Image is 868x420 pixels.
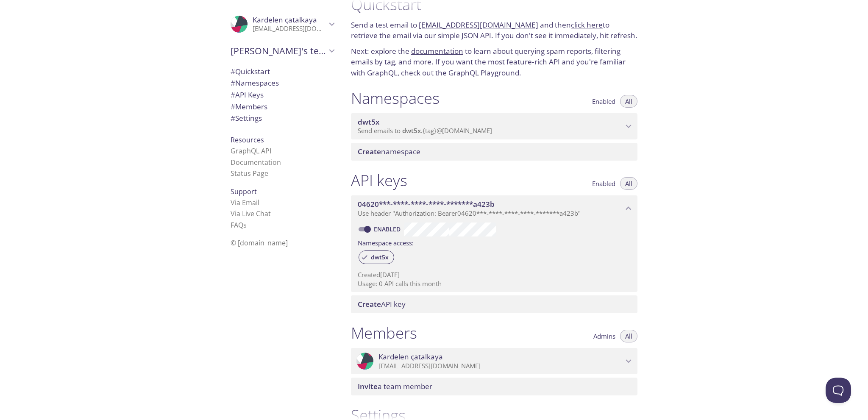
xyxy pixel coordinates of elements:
[231,67,270,76] span: Quickstart
[231,90,235,100] span: #
[351,143,637,161] div: Create namespace
[243,220,247,230] span: s
[419,20,538,30] a: [EMAIL_ADDRESS][DOMAIN_NAME]
[358,279,631,288] p: Usage: 0 API calls this month
[231,45,326,57] span: [PERSON_NAME]'s team
[588,330,620,342] button: Admins
[231,90,264,100] span: API Keys
[351,89,440,108] h1: Namespaces
[231,187,257,196] span: Support
[231,158,281,167] a: Documentation
[351,348,637,374] div: Kardelen çatalkaya
[351,113,637,139] div: dwt5x namespace
[358,381,432,391] span: a team member
[231,198,259,207] a: Via Email
[620,330,637,342] button: All
[224,10,341,38] div: Kardelen çatalkaya
[231,67,235,76] span: #
[224,66,341,78] div: Quickstart
[351,323,417,342] h1: Members
[358,270,631,279] p: Created [DATE]
[351,46,637,78] p: Next: explore the to learn about querying spam reports, filtering emails by tag, and more. If you...
[378,362,623,370] p: [EMAIL_ADDRESS][DOMAIN_NAME]
[366,253,394,261] span: dwt5x
[620,177,637,190] button: All
[231,113,262,123] span: Settings
[231,146,271,156] a: GraphQL API
[224,40,341,62] div: Kardelen's team
[351,19,637,41] p: Send a test email to and then to retrieve the email via our simple JSON API. If you don't see it ...
[358,236,414,249] label: Namespace access:
[224,112,341,124] div: Team Settings
[231,78,279,88] span: Namespaces
[351,295,637,313] div: Create API Key
[231,238,288,248] span: © [DOMAIN_NAME]
[351,378,637,395] div: Invite a team member
[587,95,620,108] button: Enabled
[231,78,235,88] span: #
[571,20,603,30] a: click here
[358,147,420,156] span: namespace
[359,250,394,264] div: dwt5x
[224,101,341,113] div: Members
[224,77,341,89] div: Namespaces
[402,126,421,135] span: dwt5x
[351,171,407,190] h1: API keys
[373,225,404,233] a: Enabled
[358,147,381,156] span: Create
[358,117,379,127] span: dwt5x
[253,15,317,25] span: Kardelen çatalkaya
[231,220,247,230] a: FAQ
[231,209,271,218] a: Via Live Chat
[358,299,381,309] span: Create
[231,135,264,145] span: Resources
[231,113,235,123] span: #
[358,381,378,391] span: Invite
[358,299,406,309] span: API key
[411,46,463,56] a: documentation
[587,177,620,190] button: Enabled
[620,95,637,108] button: All
[231,102,235,111] span: #
[231,169,268,178] a: Status Page
[448,68,519,78] a: GraphQL Playground
[224,89,341,101] div: API Keys
[378,352,443,362] span: Kardelen çatalkaya
[253,25,326,33] p: [EMAIL_ADDRESS][DOMAIN_NAME]
[358,126,492,135] span: Send emails to . {tag} @[DOMAIN_NAME]
[231,102,267,111] span: Members
[826,378,851,403] iframe: Help Scout Beacon - Open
